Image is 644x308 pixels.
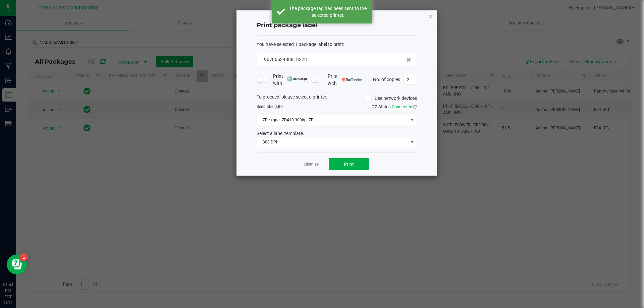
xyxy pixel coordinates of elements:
img: mark_magic_cybra.png [287,76,308,81]
div: : [257,41,417,48]
span: You have selected 1 package label to print [257,42,343,47]
span: Print with [328,73,362,87]
span: No. of copies [373,76,400,82]
span: 9678652488818223 [264,57,307,62]
iframe: Resource center unread badge [20,253,28,261]
h4: Print package label [257,21,417,30]
div: To proceed, please select a printer. [252,94,422,104]
button: Print [329,158,369,170]
span: QZ Status: [372,104,417,109]
span: Send to: [257,104,284,109]
span: 300 DPI [257,137,408,147]
iframe: Resource center [7,254,27,274]
span: label(s) [266,104,279,109]
img: bartender.png [342,78,362,81]
span: Print with [273,73,308,87]
span: ZDesigner ZD410-300dpi ZPL [257,115,408,125]
label: Use network devices [366,95,417,102]
span: Print [344,162,354,167]
div: Select a label template. [252,130,422,137]
span: Connected [392,104,412,109]
div: The package tag has been sent to the selected printer. [288,5,367,18]
a: Dismiss [304,162,319,167]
